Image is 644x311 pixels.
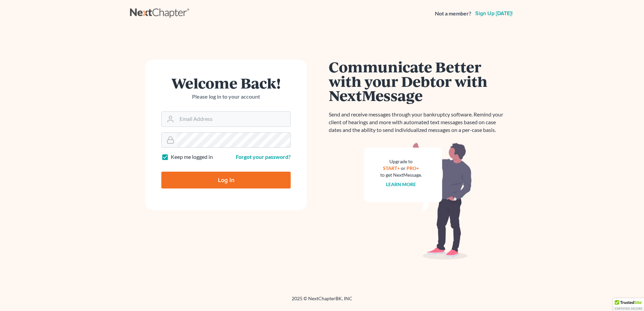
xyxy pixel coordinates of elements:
[401,165,406,171] span: or
[161,93,291,101] p: Please log in to your account
[130,295,514,307] div: 2025 © NextChapterBK, INC
[329,111,507,134] p: Send and receive messages through your bankruptcy software. Remind your client of hearings and mo...
[329,60,507,103] h1: Communicate Better with your Debtor with NextMessage
[383,165,400,171] a: START+
[364,142,472,260] img: nextmessage_bg-59042aed3d76b12b5cd301f8e5b87938c9018125f34e5fa2b7a6b67550977c72.svg
[407,165,419,171] a: PRO+
[435,10,471,18] strong: Not a member?
[236,153,291,160] a: Forgot your password?
[386,181,416,187] a: Learn more
[474,11,514,16] a: Sign up [DATE]!
[613,298,644,311] div: TrustedSite Certified
[161,172,291,188] input: Log In
[380,172,422,178] div: to get NextMessage.
[171,153,213,161] label: Keep me logged in
[161,76,291,90] h1: Welcome Back!
[177,112,290,127] input: Email Address
[380,158,422,165] div: Upgrade to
